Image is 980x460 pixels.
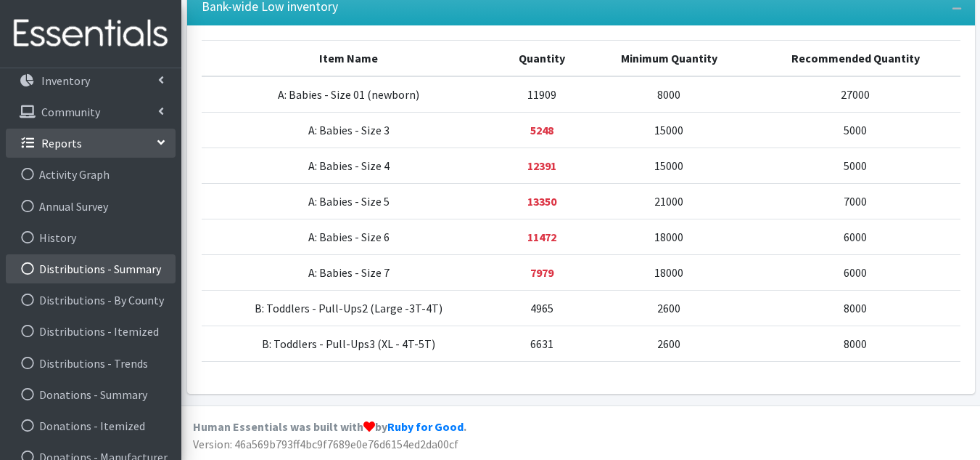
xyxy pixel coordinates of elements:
a: Activity Graph [6,160,176,189]
td: A: Babies - Size 6 [202,219,496,254]
td: A: Babies - Size 4 [202,148,496,183]
a: Distributions - Summary [6,254,176,283]
td: 8000 [751,326,960,361]
a: Annual Survey [6,192,176,221]
a: Reports [6,129,176,158]
td: 4965 [496,290,588,326]
td: A: Babies - Size 01 (newborn) [202,76,496,113]
a: Distributions - Itemized [6,317,176,346]
span: Version: 46a569b793ff4bc9f7689e0e76d6154ed2da00cf [193,437,458,451]
strong: Below minimum quantity [527,158,556,173]
td: 11909 [496,76,588,113]
a: Community [6,97,176,126]
td: 5000 [751,148,960,183]
td: 8000 [751,290,960,326]
td: 18000 [588,219,751,254]
strong: Human Essentials was built with by . [193,419,466,434]
td: B: Toddlers - Pull-Ups3 (XL - 4T-5T) [202,326,496,361]
td: 6000 [751,254,960,290]
td: 7000 [751,183,960,219]
strong: Below minimum quantity [530,123,553,137]
strong: Below minimum quantity [530,265,553,280]
td: 5000 [751,112,960,148]
td: 2600 [588,290,751,326]
p: Reports [41,136,82,150]
td: 18000 [588,254,751,290]
th: Minimum Quantity [588,40,751,76]
a: History [6,223,176,252]
a: Distributions - By County [6,286,176,315]
strong: Below minimum quantity [527,194,556,209]
td: 15000 [588,112,751,148]
td: 6631 [496,326,588,361]
p: Inventory [41,73,90,88]
p: Community [41,105,100,119]
img: HumanEssentials [6,9,176,58]
td: 21000 [588,183,751,219]
a: Donations - Summary [6,380,176,409]
th: Item Name [202,40,496,76]
td: 27000 [751,76,960,113]
a: Donations - Itemized [6,411,176,440]
td: 6000 [751,219,960,254]
th: Recommended Quantity [751,40,960,76]
a: Inventory [6,66,176,95]
td: 2600 [588,326,751,361]
td: A: Babies - Size 3 [202,112,496,148]
td: A: Babies - Size 5 [202,183,496,219]
td: B: Toddlers - Pull-Ups2 (Large -3T-4T) [202,290,496,326]
td: 15000 [588,148,751,183]
td: A: Babies - Size 7 [202,254,496,290]
strong: Below minimum quantity [527,230,556,244]
a: Ruby for Good [387,419,464,434]
td: 8000 [588,76,751,113]
a: Distributions - Trends [6,349,176,378]
th: Quantity [496,40,588,76]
